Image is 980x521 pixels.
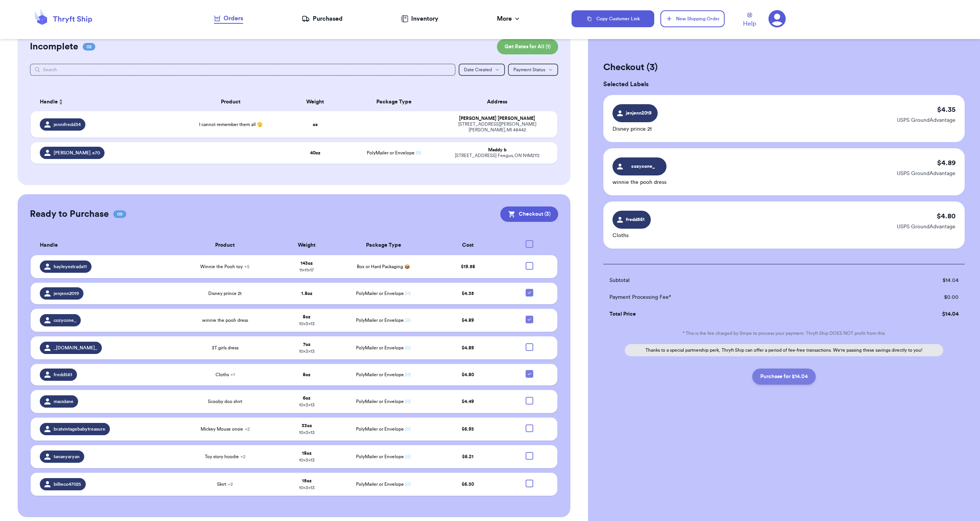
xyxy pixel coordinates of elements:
[303,396,310,400] strong: 6 oz
[113,210,126,218] span: 09
[54,121,81,128] span: jennifredd34
[30,64,456,76] input: Search
[357,264,410,269] span: Box or Hard Packaging 📦
[864,306,965,323] td: $ 14.04
[430,236,506,255] th: Cost
[244,264,250,269] span: + 5
[864,289,965,306] td: $ 0.00
[356,318,411,323] span: PolyMailer or Envelope ✉️
[446,116,548,121] div: [PERSON_NAME] [PERSON_NAME]
[214,14,243,24] a: Orders
[446,121,548,133] div: [STREET_ADDRESS][PERSON_NAME] [PERSON_NAME] , MI 48442
[347,93,442,111] th: Package Type
[54,150,100,156] span: [PERSON_NAME].e70
[202,317,248,323] span: winnie the pooh dress
[200,264,250,270] span: Winnie the Pooh toy
[356,346,411,350] span: PolyMailer or Envelope ✉️
[603,272,864,289] td: Subtotal
[508,64,558,76] button: Payment Status
[462,372,474,377] span: $ 4.80
[897,116,955,124] p: USPS GroundAdvantage
[299,403,315,407] span: 10 x 3 x 13
[743,13,756,28] a: Help
[302,423,312,428] strong: 33 oz
[441,93,557,111] th: Address
[356,482,411,487] span: PolyMailer or Envelope ✉️
[178,93,283,111] th: Product
[356,399,411,404] span: PolyMailer or Envelope ✉️
[303,342,310,347] strong: 7 oz
[572,10,654,27] button: Copy Customer Link
[603,61,965,74] h2: Checkout ( 3 )
[500,206,558,222] button: Checkout (3)
[612,232,651,239] p: Cloths
[54,372,72,378] span: fredd561
[40,98,58,106] span: Handle
[367,151,421,155] span: PolyMailer or Envelope ✉️
[216,372,235,378] span: Cloths
[752,369,816,385] button: Purchase for $14.04
[302,14,343,23] a: Purchased
[743,19,756,28] span: Help
[245,427,250,431] span: + 2
[462,291,474,296] span: $ 4.35
[40,241,58,249] span: Handle
[626,163,660,170] span: cozycone_
[199,121,263,128] span: I cannot remember them all 🫣
[217,481,233,487] span: Skirt
[464,67,492,72] span: Date Created
[302,451,312,455] strong: 18 oz
[401,14,438,23] div: Inventory
[201,426,250,432] span: Mickey Mouse onsie
[338,236,430,255] th: Package Type
[212,345,238,351] span: 3T girls dress
[937,211,955,221] p: $ 4.80
[299,430,315,435] span: 10 x 3 x 13
[54,317,76,323] span: cozycone_
[208,290,242,297] span: Disney prince 2t
[462,318,474,323] span: $ 4.89
[603,289,864,306] td: Payment Processing Fee*
[54,454,80,460] span: tanaeyaryan
[937,104,955,115] p: $ 4.35
[462,454,474,459] span: $ 6.21
[356,427,411,431] span: PolyMailer or Envelope ✉️
[497,14,521,23] div: More
[513,67,545,72] span: Payment Status
[603,306,864,323] td: Total Price
[660,10,725,27] button: New Shipping Order
[301,291,312,296] strong: 1.8 oz
[313,122,318,127] strong: oz
[58,97,64,106] button: Sort ascending
[283,93,346,111] th: Weight
[83,43,95,51] span: 02
[612,125,658,133] p: Disney prince 2t
[603,330,965,336] p: * This is the fee charged by Stripe to process your payment. Thryft Ship DOES NOT profit from this.
[30,41,78,53] h2: Incomplete
[461,264,475,269] span: $ 19.58
[299,458,315,462] span: 10 x 3 x 13
[214,14,243,23] div: Orders
[310,151,320,155] strong: 40 oz
[54,398,73,405] span: macidane
[897,170,955,177] p: USPS GroundAdvantage
[299,268,314,272] span: 11 x 11 x 17
[625,110,652,116] span: jenjenn2019
[54,264,87,270] span: hayleyestrada11
[30,208,109,220] h2: Ready to Purchase
[301,261,313,265] strong: 143 oz
[276,236,337,255] th: Weight
[462,346,474,350] span: $ 4.89
[356,372,411,377] span: PolyMailer or Envelope ✉️
[625,216,646,223] span: fredd561
[54,426,105,432] span: bratvintagebabytreasure
[230,372,235,377] span: + 1
[462,427,474,431] span: $ 6.93
[174,236,276,255] th: Product
[54,481,81,487] span: billieco47025
[459,64,505,76] button: Date Created
[356,454,411,459] span: PolyMailer or Envelope ✉️
[937,157,955,168] p: $ 4.89
[228,482,233,487] span: + 2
